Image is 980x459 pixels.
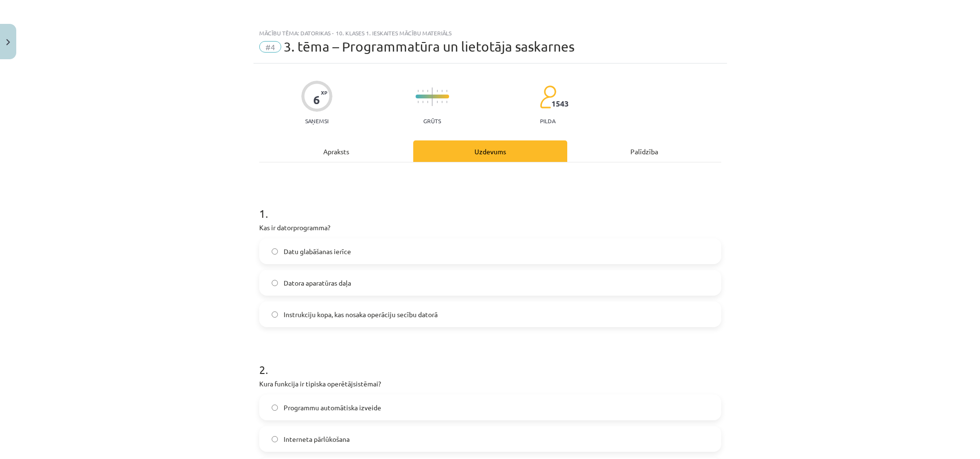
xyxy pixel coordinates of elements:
input: Interneta pārlūkošana [272,436,278,442]
input: Instrukciju kopa, kas nosaka operāciju secību datorā [272,311,278,318]
span: Datu glabāšanas ierīce [284,246,351,256]
input: Programmu automātiska izveide [272,405,278,411]
p: Kas ir datorprogramma? [259,223,721,233]
img: icon-short-line-57e1e144782c952c97e751825c79c345078a6d821885a25fce030b3d8c18986b.svg [437,101,438,103]
span: Programmu automātiska izveide [284,403,381,413]
h1: 2 . [259,346,721,376]
span: Instrukciju kopa, kas nosaka operāciju secību datorā [284,310,438,320]
input: Datu glabāšanas ierīce [272,248,278,255]
span: 1543 [551,99,569,108]
div: Palīdzība [567,140,721,162]
img: icon-short-line-57e1e144782c952c97e751825c79c345078a6d821885a25fce030b3d8c18986b.svg [427,101,428,103]
img: icon-short-line-57e1e144782c952c97e751825c79c345078a6d821885a25fce030b3d8c18986b.svg [441,101,442,103]
img: icon-short-line-57e1e144782c952c97e751825c79c345078a6d821885a25fce030b3d8c18986b.svg [427,90,428,92]
img: icon-short-line-57e1e144782c952c97e751825c79c345078a6d821885a25fce030b3d8c18986b.svg [422,101,423,103]
img: icon-short-line-57e1e144782c952c97e751825c79c345078a6d821885a25fce030b3d8c18986b.svg [437,90,438,92]
img: icon-short-line-57e1e144782c952c97e751825c79c345078a6d821885a25fce030b3d8c18986b.svg [446,101,447,103]
input: Datora aparatūras daļa [272,280,278,286]
div: Mācību tēma: Datorikas - 10. klases 1. ieskaites mācību materiāls [259,30,721,36]
img: icon-long-line-d9ea69661e0d244f92f715978eff75569469978d946b2353a9bb055b3ed8787d.svg [432,87,433,106]
img: icon-short-line-57e1e144782c952c97e751825c79c345078a6d821885a25fce030b3d8c18986b.svg [418,101,418,103]
p: pilda [540,117,555,124]
img: icon-short-line-57e1e144782c952c97e751825c79c345078a6d821885a25fce030b3d8c18986b.svg [418,90,418,92]
h1: 1 . [259,190,721,220]
span: 3. tēma – Programmatūra un lietotāja saskarnes [284,39,574,54]
p: Saņemsi [301,117,332,124]
span: Datora aparatūras daļa [284,278,351,288]
span: #4 [259,41,281,53]
img: icon-short-line-57e1e144782c952c97e751825c79c345078a6d821885a25fce030b3d8c18986b.svg [422,90,423,92]
img: students-c634bb4e5e11cddfef0936a35e636f08e4e9abd3cc4e673bd6f9a4125e45ecb1.svg [540,85,556,109]
img: icon-short-line-57e1e144782c952c97e751825c79c345078a6d821885a25fce030b3d8c18986b.svg [446,90,447,92]
p: Kura funkcija ir tipiska operētājsistēmai? [259,379,721,389]
p: Grūts [423,117,441,124]
span: Interneta pārlūkošana [284,434,350,444]
div: Apraksts [259,140,413,162]
img: icon-short-line-57e1e144782c952c97e751825c79c345078a6d821885a25fce030b3d8c18986b.svg [441,90,442,92]
span: XP [321,90,327,95]
img: icon-close-lesson-0947bae3869378f0d4975bcd49f059093ad1ed9edebbc8119c70593378902aed.svg [6,39,10,45]
div: 6 [313,93,320,107]
div: Uzdevums [413,140,567,162]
